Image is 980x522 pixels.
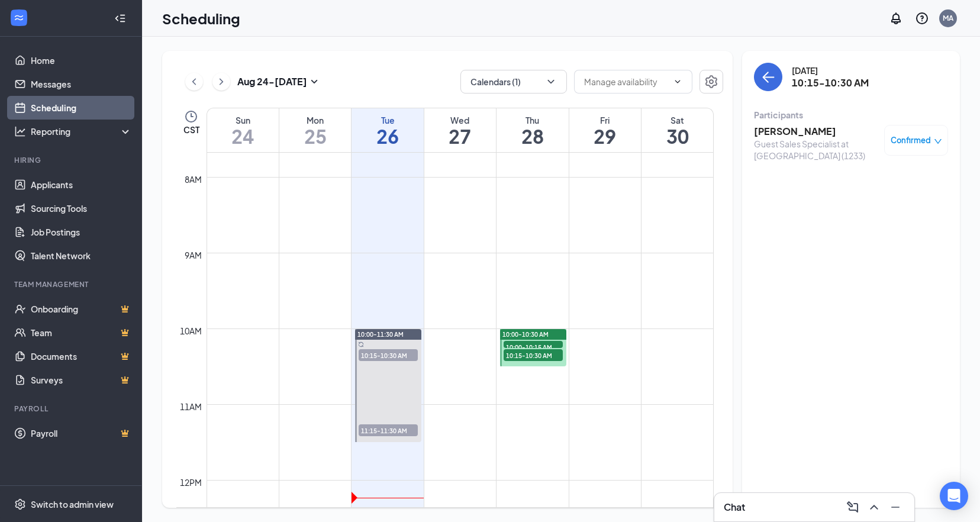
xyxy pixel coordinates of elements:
h1: 30 [641,126,713,146]
div: Payroll [14,404,130,414]
a: PayrollCrown [31,421,132,445]
svg: Clock [184,109,198,124]
svg: ComposeMessage [846,500,860,514]
div: 10am [178,324,204,337]
div: 9am [182,249,204,262]
a: August 30, 2025 [641,108,713,152]
div: Sun [207,114,279,126]
div: 12pm [178,476,204,489]
svg: Sync [358,341,364,347]
a: August 29, 2025 [569,108,641,152]
a: Scheduling [31,96,132,120]
div: Hiring [14,155,130,165]
a: Sourcing Tools [31,196,132,220]
svg: Analysis [14,125,26,137]
span: 11:15-11:30 AM [359,424,418,436]
a: Talent Network [31,244,132,268]
svg: Notifications [889,11,903,25]
span: 10:00-10:30 AM [502,330,549,339]
span: 10:00-10:15 AM [504,341,563,353]
input: Manage availability [584,75,668,88]
span: 10:15-10:30 AM [504,349,563,361]
div: MA [943,13,953,23]
div: Tue [352,114,423,126]
svg: Minimize [888,500,902,514]
button: ComposeMessage [843,498,862,517]
h1: 26 [352,126,423,146]
a: August 26, 2025 [352,108,423,152]
div: Fri [569,114,641,126]
button: Settings [699,70,723,94]
h1: 27 [424,126,496,146]
button: Minimize [886,498,905,517]
span: 10:15-10:30 AM [359,349,418,361]
button: ChevronRight [212,73,230,91]
h3: Aug 24 - [DATE] [237,75,307,88]
div: Mon [279,114,351,126]
svg: Settings [704,75,718,89]
h1: 24 [207,126,279,146]
div: Sat [641,114,713,126]
h3: [PERSON_NAME] [754,125,878,138]
svg: ChevronRight [215,75,227,89]
a: TeamCrown [31,321,132,344]
svg: Settings [14,498,26,510]
svg: Collapse [114,12,126,24]
div: Participants [754,109,948,121]
div: 11am [178,400,204,413]
a: OnboardingCrown [31,297,132,321]
a: Messages [31,72,132,96]
div: Open Intercom Messenger [940,482,968,510]
div: Wed [424,114,496,126]
a: August 28, 2025 [497,108,568,152]
div: Reporting [31,125,133,137]
svg: ChevronDown [673,77,682,86]
div: Switch to admin view [31,498,114,510]
a: Applicants [31,173,132,196]
a: August 27, 2025 [424,108,496,152]
div: 8am [182,173,204,186]
svg: ChevronUp [867,500,881,514]
button: ChevronLeft [185,73,203,91]
span: CST [183,124,199,136]
svg: QuestionInfo [915,11,929,25]
button: back-button [754,63,782,91]
a: Home [31,49,132,72]
div: Team Management [14,279,130,289]
div: Guest Sales Specialist at [GEOGRAPHIC_DATA] (1233) [754,138,878,162]
h3: 10:15-10:30 AM [792,76,869,89]
svg: SmallChevronDown [307,75,321,89]
svg: WorkstreamLogo [13,12,25,24]
h3: Chat [724,501,745,514]
svg: ChevronDown [545,76,557,88]
a: SurveysCrown [31,368,132,392]
button: ChevronUp [865,498,884,517]
span: Confirmed [891,134,931,146]
svg: ChevronLeft [188,75,200,89]
a: August 24, 2025 [207,108,279,152]
button: Calendars (1)ChevronDown [460,70,567,94]
a: Job Postings [31,220,132,244]
h1: 29 [569,126,641,146]
a: DocumentsCrown [31,344,132,368]
h1: 28 [497,126,568,146]
div: Thu [497,114,568,126]
a: August 25, 2025 [279,108,351,152]
span: down [934,137,942,146]
h1: Scheduling [162,8,240,28]
span: 10:00-11:30 AM [357,330,404,339]
h1: 25 [279,126,351,146]
svg: ArrowLeft [761,70,775,84]
div: [DATE] [792,65,869,76]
